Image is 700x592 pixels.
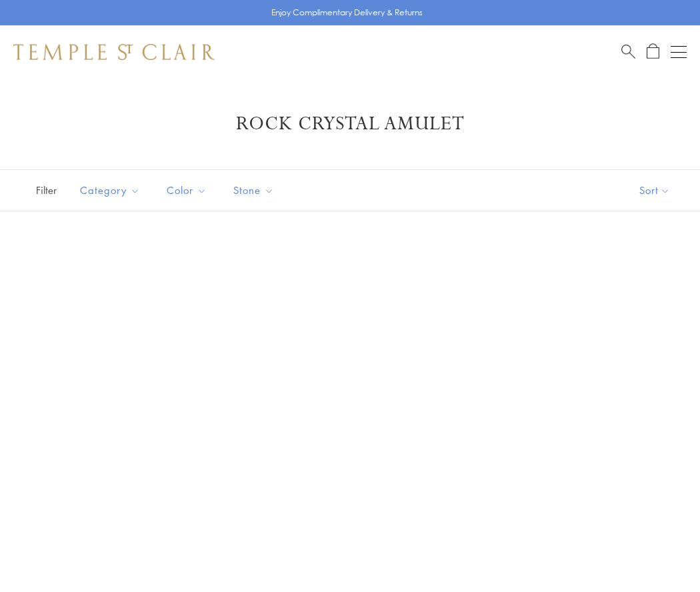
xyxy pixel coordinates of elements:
[671,44,687,60] button: Open navigation
[157,175,217,205] button: Color
[647,43,659,60] a: Open Shopping Bag
[609,170,700,211] button: Show sort by
[227,182,284,199] span: Stone
[13,44,215,60] img: Temple St. Clair
[271,6,423,19] p: Enjoy Complimentary Delivery & Returns
[621,43,635,60] a: Search
[70,175,150,205] button: Category
[223,175,284,205] button: Stone
[33,112,667,136] h1: Rock Crystal Amulet
[73,182,150,199] span: Category
[160,182,217,199] span: Color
